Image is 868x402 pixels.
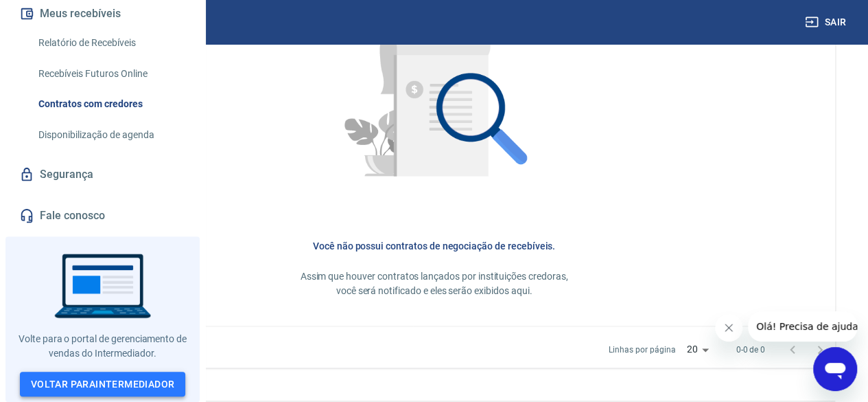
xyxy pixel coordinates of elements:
span: Assim que houver contratos lançados por instituições credoras, você será notificado e eles serão ... [301,271,568,296]
button: Sair [802,10,852,35]
iframe: Fechar mensagem [715,314,742,342]
iframe: Botão para abrir a janela de mensagens [813,347,857,391]
a: Contratos com credores [33,90,189,118]
a: Disponibilização de agenda [33,121,189,149]
h6: Você não possui contratos de negociação de recebíveis. [55,239,813,253]
a: Segurança [16,159,189,190]
a: Relatório de Recebíveis [33,29,189,57]
a: Recebíveis Futuros Online [33,60,189,88]
iframe: Mensagem da empresa [748,311,857,342]
a: Voltar paraIntermediador [20,372,186,397]
p: Linhas por página [609,344,675,356]
a: Fale conosco [16,201,189,231]
div: 20 [681,339,714,359]
p: 0-0 de 0 [736,344,765,356]
span: Olá! Precisa de ajuda? [8,10,115,21]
